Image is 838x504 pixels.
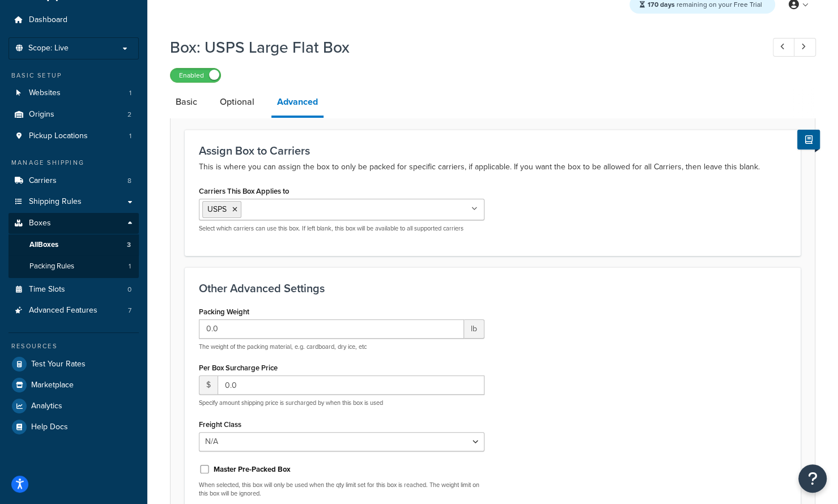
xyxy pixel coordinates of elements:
p: Specify amount shipping price is surcharged by when this box is used [199,399,484,407]
li: Advanced Features [8,300,139,321]
p: When selected, this box will only be used when the qty limit set for this box is reached. The wei... [199,481,484,498]
a: Carriers8 [8,170,139,191]
a: Help Docs [8,417,139,437]
label: Carriers This Box Applies to [199,187,289,195]
button: Show Help Docs [797,130,820,150]
a: Advanced [271,88,324,118]
span: Help Docs [31,422,68,432]
li: Origins [8,104,139,125]
li: Pickup Locations [8,126,139,147]
a: Packing Rules1 [8,256,139,277]
span: 1 [129,262,131,271]
label: Packing Weight [199,307,249,316]
span: Carriers [29,176,57,186]
span: Pickup Locations [29,131,88,141]
span: lb [464,319,484,339]
span: 2 [127,110,131,119]
label: Enabled [171,69,220,82]
span: Shipping Rules [29,197,82,207]
div: Resources [8,341,139,351]
span: Scope: Live [28,44,69,53]
span: 3 [127,240,131,250]
label: Per Box Surcharge Price [199,364,278,372]
span: 0 [127,285,131,294]
a: Optional [214,88,260,116]
div: Basic Setup [8,71,139,80]
a: Advanced Features7 [8,300,139,321]
li: Boxes [8,213,139,277]
span: Websites [29,88,61,98]
span: Test Your Rates [31,360,86,369]
a: Next Record [794,38,816,57]
a: Marketplace [8,375,139,395]
h3: Other Advanced Settings [199,282,786,294]
a: Origins2 [8,104,139,125]
button: Open Resource Center [798,464,827,493]
label: Master Pre-Packed Box [214,464,291,475]
li: Websites [8,83,139,104]
span: 7 [128,306,131,315]
a: Dashboard [8,10,139,31]
span: All Boxes [29,240,58,250]
span: Packing Rules [29,262,74,271]
p: This is where you can assign the box to only be packed for specific carriers, if applicable. If y... [199,160,786,174]
span: 1 [129,88,131,98]
a: Shipping Rules [8,191,139,212]
label: Freight Class [199,420,241,429]
span: Advanced Features [29,306,97,315]
li: Time Slots [8,279,139,300]
span: 8 [127,176,131,186]
a: Boxes [8,213,139,234]
span: Dashboard [29,15,67,25]
span: Marketplace [31,381,74,390]
span: USPS [207,203,227,215]
li: Carriers [8,170,139,191]
span: Analytics [31,402,62,411]
span: 1 [129,131,131,141]
a: Previous Record [773,38,795,57]
h1: Box: USPS Large Flat Box [170,36,752,58]
p: Select which carriers can use this box. If left blank, this box will be available to all supporte... [199,224,484,233]
span: Time Slots [29,285,65,294]
a: Test Your Rates [8,354,139,374]
p: The weight of the packing material, e.g. cardboard, dry ice, etc [199,343,484,351]
span: Boxes [29,219,51,228]
a: Analytics [8,396,139,416]
a: Websites1 [8,83,139,104]
a: Basic [170,88,203,116]
a: Pickup Locations1 [8,126,139,147]
span: Origins [29,110,54,119]
li: Packing Rules [8,256,139,277]
a: Time Slots0 [8,279,139,300]
h3: Assign Box to Carriers [199,144,786,157]
a: AllBoxes3 [8,234,139,255]
span: $ [199,375,218,395]
div: Manage Shipping [8,158,139,168]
